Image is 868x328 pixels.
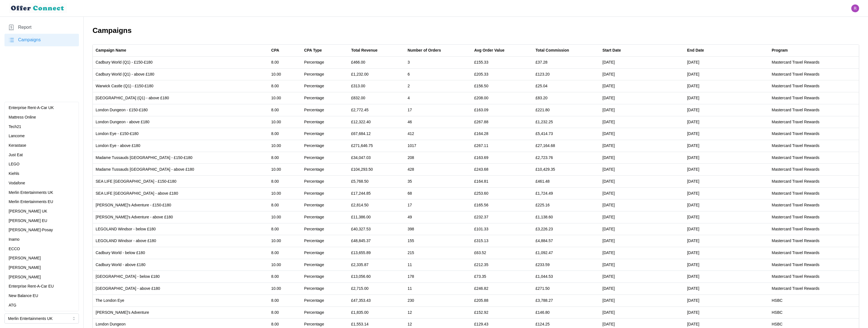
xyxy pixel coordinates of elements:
td: £48,845.37 [348,235,405,247]
td: £164.28 [471,128,533,140]
td: £1,092.47 [533,247,600,259]
td: £1,232.00 [348,68,405,80]
td: [DATE] [600,199,684,211]
td: 8.00 [268,223,301,235]
td: £123.20 [533,68,600,80]
td: £73.35 [471,271,533,283]
td: [DATE] [600,235,684,247]
td: 10.00 [268,164,301,176]
span: Report [18,24,31,31]
td: Percentage [301,68,348,80]
td: 8.00 [268,271,301,283]
p: Enterprise Rent-A-Car UK [9,105,54,111]
span: Campaigns [18,37,41,44]
td: £313.00 [348,80,405,92]
td: [DATE] [600,164,684,176]
td: Warwick Castle (Q1) - £150-£180 [93,80,268,92]
td: £221.80 [533,104,600,116]
td: 46 [405,116,471,128]
td: Percentage [301,307,348,319]
td: Percentage [301,116,348,128]
td: [DATE] [684,104,769,116]
p: New Balance EU [9,293,38,299]
td: 8.00 [268,152,301,164]
td: SEA LIFE [GEOGRAPHIC_DATA] - above £180 [93,187,268,199]
td: 10.00 [268,187,301,199]
td: SEA LIFE [GEOGRAPHIC_DATA] - £150-£180 [93,175,268,187]
td: 11 [405,283,471,295]
td: [DATE] [684,271,769,283]
td: £205.88 [471,295,533,307]
td: £5,768.50 [348,175,405,187]
td: £27,164.68 [533,140,600,152]
td: 428 [405,164,471,176]
td: £13,655.89 [348,247,405,259]
td: £315.13 [471,235,533,247]
td: £47,353.43 [348,295,405,307]
td: 10.00 [268,140,301,152]
td: Percentage [301,164,348,176]
td: [PERSON_NAME]'s Adventure [93,307,268,319]
td: 8.00 [268,80,301,92]
td: 17 [405,199,471,211]
img: Ryan Gribben [851,4,859,12]
td: Mastercard Travel Rewards [769,211,859,223]
td: £233.59 [533,259,600,271]
td: £63.52 [471,247,533,259]
td: Percentage [301,223,348,235]
button: Merlin Entertainments UK [4,313,79,324]
td: £271,646.75 [348,140,405,152]
h2: Campaigns [93,26,859,35]
td: 8.00 [268,57,301,69]
p: Tech21 [9,124,21,130]
div: Total Revenue [351,47,378,54]
td: [DATE] [684,80,769,92]
td: London Eye - £150-£180 [93,128,268,140]
td: £37.28 [533,57,600,69]
td: £83.20 [533,92,600,104]
td: [DATE] [600,295,684,307]
td: 6 [405,68,471,80]
td: £271.50 [533,283,600,295]
td: [DATE] [684,128,769,140]
td: 8.00 [268,307,301,319]
td: Mastercard Travel Rewards [769,164,859,176]
a: Campaigns [4,34,79,46]
p: [PERSON_NAME] EU [9,218,47,224]
td: Madame Tussauds [GEOGRAPHIC_DATA] - £150-£180 [93,152,268,164]
td: £12,322.40 [348,116,405,128]
td: £466.00 [348,57,405,69]
td: [DATE] [600,92,684,104]
td: Percentage [301,140,348,152]
td: 4 [405,92,471,104]
td: £67,684.12 [348,128,405,140]
td: 49 [405,211,471,223]
td: Mastercard Travel Rewards [769,104,859,116]
td: Percentage [301,271,348,283]
td: Percentage [301,152,348,164]
td: Percentage [301,187,348,199]
td: 1017 [405,140,471,152]
td: [DATE] [684,140,769,152]
td: [DATE] [684,199,769,211]
td: 8.00 [268,128,301,140]
td: £164.81 [471,175,533,187]
td: 8.00 [268,247,301,259]
td: Percentage [301,211,348,223]
td: Mastercard Travel Rewards [769,68,859,80]
td: 10.00 [268,235,301,247]
td: [DATE] [684,283,769,295]
td: Percentage [301,57,348,69]
td: [DATE] [684,223,769,235]
td: £101.33 [471,223,533,235]
td: [DATE] [600,187,684,199]
td: Percentage [301,259,348,271]
td: [DATE] [684,116,769,128]
td: 230 [405,295,471,307]
td: £163.69 [471,152,533,164]
td: £11,386.00 [348,211,405,223]
td: [DATE] [600,80,684,92]
td: £2,814.50 [348,199,405,211]
p: [PERSON_NAME] [9,265,41,271]
td: 10.00 [268,92,301,104]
